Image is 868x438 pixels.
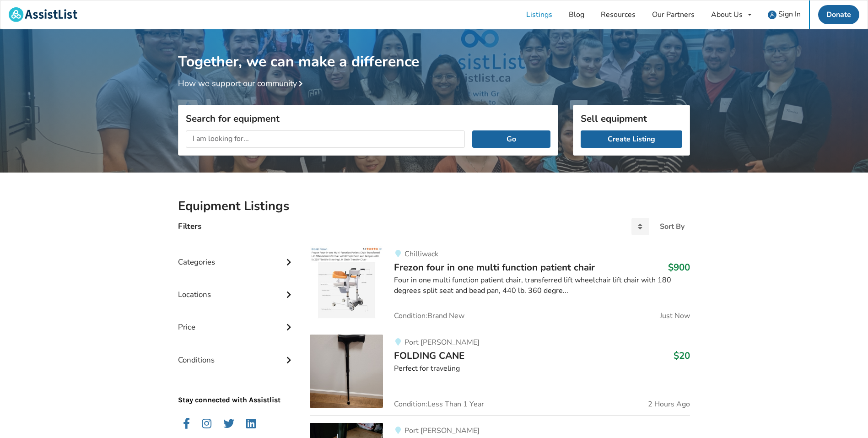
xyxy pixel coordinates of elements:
span: Condition: Less Than 1 Year [394,400,484,408]
h4: Filters [178,221,201,232]
div: Perfect for traveling [394,363,690,374]
div: Categories [178,239,295,271]
a: Donate [818,5,859,24]
span: Port [PERSON_NAME] [404,337,480,347]
a: How we support our community [178,78,306,89]
div: Conditions [178,337,295,369]
a: Blog [561,0,593,29]
span: 2 Hours Ago [648,400,690,408]
h3: $20 [674,350,690,362]
p: Stay connected with Assistlist [178,369,295,406]
h2: Equipment Listings [178,198,690,214]
span: Port [PERSON_NAME] [404,426,480,436]
img: user icon [768,11,776,19]
div: About Us [711,11,743,18]
span: Just Now [660,312,690,319]
div: Price [178,304,295,336]
h1: Together, we can make a difference [178,29,690,71]
input: I am looking for... [186,130,465,148]
div: Four in one multi function patient chair, transferred lift wheelchair lift chair with 180 degrees... [394,275,690,296]
span: Frezon four in one multi function patient chair [394,261,595,274]
a: user icon Sign In [760,0,809,29]
a: mobility-folding canePort [PERSON_NAME]FOLDING CANE$20Perfect for travelingCondition:Less Than 1 ... [310,327,690,415]
img: mobility-folding cane [310,335,383,408]
div: Sort By [660,223,685,230]
h3: Search for equipment [186,113,550,124]
a: Listings [518,0,561,29]
a: Create Listing [581,130,682,148]
h3: Sell equipment [581,113,682,124]
h3: $900 [668,261,690,273]
span: Chilliwack [404,249,438,259]
button: Go [472,130,550,148]
span: Sign In [778,9,801,19]
a: Resources [593,0,644,29]
div: Locations [178,271,295,304]
img: assistlist-logo [9,7,77,22]
span: Condition: Brand New [394,312,464,319]
span: FOLDING CANE [394,349,464,362]
img: mobility-frezon four in one multi function patient chair [310,246,383,319]
a: Our Partners [644,0,703,29]
a: mobility-frezon four in one multi function patient chairChilliwackFrezon four in one multi functi... [310,246,690,327]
